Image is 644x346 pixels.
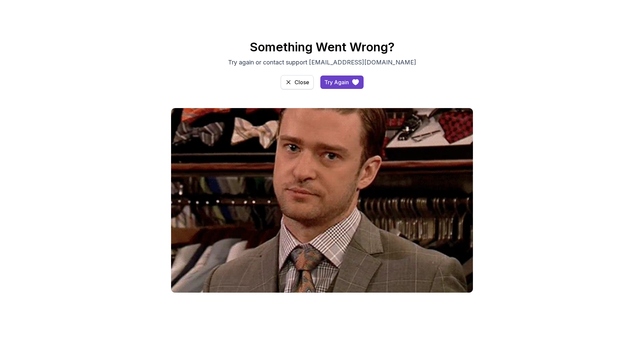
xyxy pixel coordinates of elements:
[320,76,364,89] button: Try Again
[209,58,435,67] p: Try again or contact support [EMAIL_ADDRESS][DOMAIN_NAME]
[294,78,309,86] div: Close
[87,40,557,54] h2: Something Went Wrong?
[281,75,314,89] a: access-dashboard
[171,108,473,293] img: gif
[324,78,349,86] div: Try Again
[281,75,314,89] button: Close
[320,76,364,89] a: access-dashboard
